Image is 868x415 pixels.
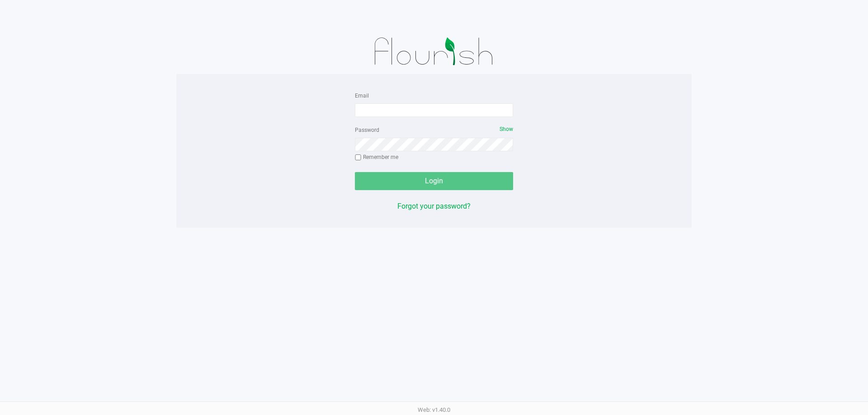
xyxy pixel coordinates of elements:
span: Show [500,126,513,132]
span: Web: v1.40.0 [418,406,450,413]
label: Email [355,92,369,100]
label: Password [355,126,379,134]
label: Remember me [355,153,398,161]
button: Forgot your password? [397,201,471,212]
input: Remember me [355,154,361,161]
